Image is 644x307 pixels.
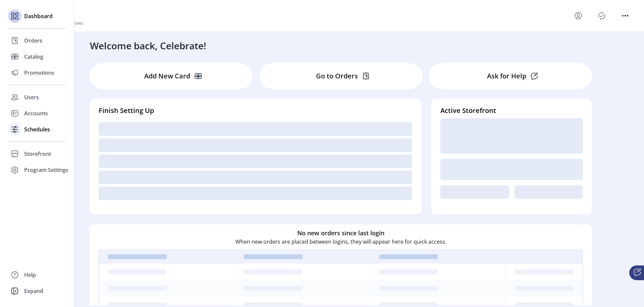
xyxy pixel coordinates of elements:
p: Add New Card [144,71,190,81]
button: Publisher Panel [596,10,607,21]
span: Catalog [24,53,43,61]
h4: Active Storefront [440,106,583,116]
span: Expand [24,287,43,295]
p: When new orders are placed between logins, they will appear here for quick access. [235,238,446,246]
span: Accounts [24,109,48,117]
h4: Finish Setting Up [99,106,412,116]
span: Users [24,93,39,101]
button: menu [620,10,631,21]
span: Help [24,271,36,279]
button: menu [573,10,584,21]
h3: Welcome back, Celebrate! [90,39,206,53]
h6: No new orders since last login [297,229,384,238]
span: Promotions [24,69,54,77]
span: Schedules [24,125,50,133]
span: Storefront [24,150,51,158]
p: Ask for Help [487,71,526,81]
span: Orders [24,37,42,45]
p: Go to Orders [316,71,358,81]
span: Program Settings [24,166,68,174]
span: Dashboard [24,12,53,20]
